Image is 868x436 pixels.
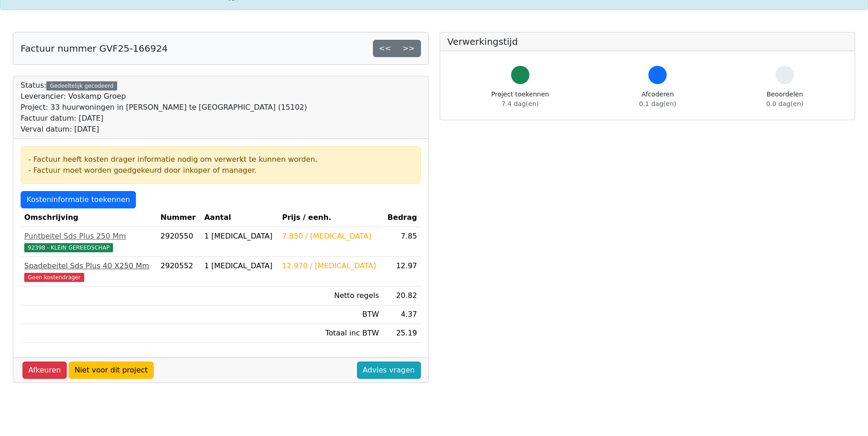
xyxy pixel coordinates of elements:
td: 2920552 [157,257,201,287]
td: BTW [278,305,383,324]
div: 1 [MEDICAL_DATA] [204,231,275,242]
span: 92398 - KLEIN GEREEDSCHAP [24,243,113,252]
td: Netto regels [278,287,383,305]
div: Status: [21,80,307,135]
th: Prijs / eenh. [278,208,383,227]
div: 7.850 / [MEDICAL_DATA] [282,231,379,242]
span: 0.0 dag(en) [766,100,803,107]
div: - Factuur heeft kosten drager informatie nodig om verwerkt te kunnen worden. [28,154,413,165]
div: Afcoderen [639,90,676,109]
span: 7.4 dag(en) [501,100,539,107]
div: Gedeeltelijk gecodeerd [46,81,117,90]
span: 0.1 dag(en) [639,100,676,107]
div: Verval datum: [DATE] [21,124,307,135]
th: Omschrijving [21,208,157,227]
div: Puntbeitel Sds Plus 250 Mm [24,231,153,242]
span: Geen kostendrager [24,273,84,282]
h5: Factuur nummer GVF25-166924 [21,43,168,54]
div: Factuur datum: [DATE] [21,113,307,124]
a: >> [397,40,421,57]
td: 20.82 [383,287,421,305]
h5: Verwerkingstijd [447,36,848,47]
th: Nummer [157,208,201,227]
a: Advies vragen [357,362,421,379]
td: 2920550 [157,227,201,257]
div: Spadebeitel Sds Plus 40 X250 Mm [24,261,153,271]
td: 25.19 [383,324,421,343]
div: Project toekennen [491,90,549,109]
div: Project: 33 huurwoningen in [PERSON_NAME] te [GEOGRAPHIC_DATA] (15102) [21,102,307,113]
div: Beoordelen [766,90,803,109]
th: Bedrag [383,208,421,227]
a: Niet voor dit project [69,362,154,379]
th: Aantal [200,208,278,227]
td: 4.37 [383,305,421,324]
a: Afkeuren [22,362,67,379]
div: Leverancier: Voskamp Groep [21,91,307,102]
a: Puntbeitel Sds Plus 250 Mm92398 - KLEIN GEREEDSCHAP [24,231,153,253]
a: Kosteninformatie toekennen [21,191,136,208]
td: 12.97 [383,257,421,287]
div: - Factuur moet worden goedgekeurd door inkoper of manager. [28,165,413,176]
div: 12.970 / [MEDICAL_DATA] [282,261,379,271]
a: Spadebeitel Sds Plus 40 X250 MmGeen kostendrager [24,261,153,282]
td: 7.85 [383,227,421,257]
td: Totaal inc BTW [278,324,383,343]
div: 1 [MEDICAL_DATA] [204,261,275,271]
a: << [373,40,397,57]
